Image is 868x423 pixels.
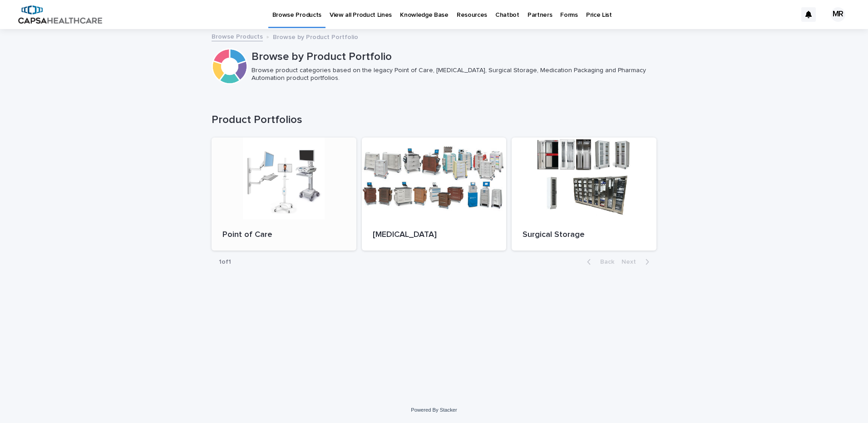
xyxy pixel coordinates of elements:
button: Next [618,258,656,266]
div: MR [831,7,845,22]
p: [MEDICAL_DATA] [373,230,496,240]
p: Browse product categories based on the legacy Point of Care, [MEDICAL_DATA], Surgical Storage, Me... [252,67,649,82]
a: Powered By Stacker [411,407,457,413]
button: Back [580,258,618,266]
p: Browse by Product Portfolio [273,31,358,41]
p: Surgical Storage [523,230,646,240]
h1: Product Portfolios [212,113,656,127]
span: Back [595,259,614,265]
p: 1 of 1 [212,251,238,273]
span: Next [621,259,641,265]
p: Browse by Product Portfolio [252,50,653,64]
img: B5p4sRfuTuC72oLToeu7 [18,5,102,24]
a: Point of Care [212,138,356,251]
a: [MEDICAL_DATA] [362,138,507,251]
p: Point of Care [222,230,345,240]
a: Browse Products [212,31,263,41]
a: Surgical Storage [512,138,656,251]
